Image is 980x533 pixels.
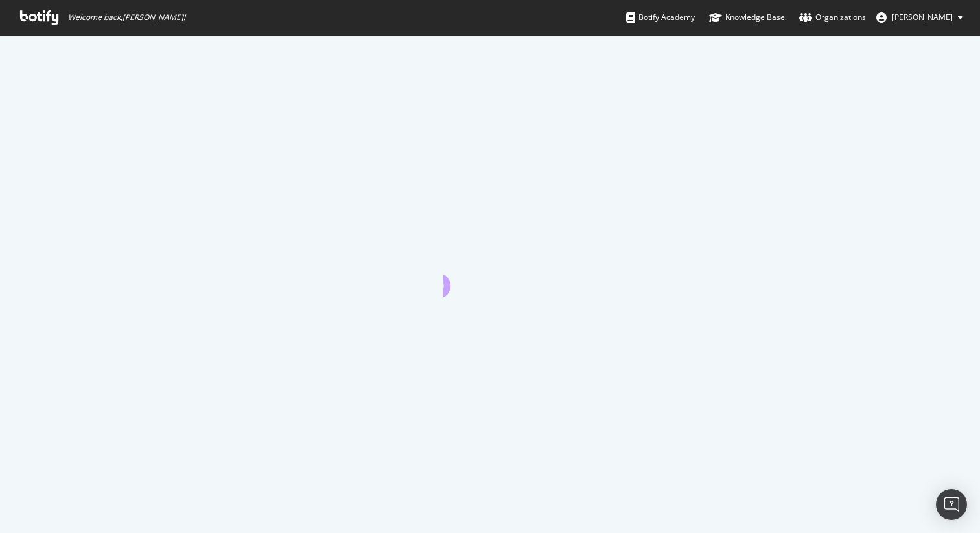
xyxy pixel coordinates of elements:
div: animation [443,251,537,297]
span: Welcome back, [PERSON_NAME] ! [68,12,185,23]
button: [PERSON_NAME] [866,7,974,28]
div: Organizations [799,11,866,24]
span: Erwan BOULLé [892,12,953,23]
div: Open Intercom Messenger [936,489,967,520]
div: Knowledge Base [709,11,785,24]
div: Botify Academy [626,11,695,24]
